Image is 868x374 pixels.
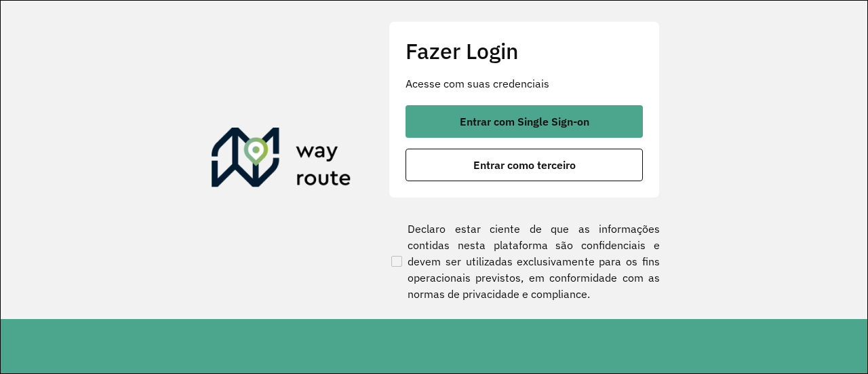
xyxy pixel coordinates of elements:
span: Entrar como terceiro [473,160,576,170]
button: button [406,149,643,181]
p: Acesse com suas credenciais [406,75,643,92]
img: Roteirizador AmbevTech [212,128,351,193]
button: button [406,105,643,138]
span: Entrar com Single Sign-on [460,116,589,127]
label: Declaro estar ciente de que as informações contidas nesta plataforma são confidenciais e devem se... [389,221,660,302]
h2: Fazer Login [406,38,643,64]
